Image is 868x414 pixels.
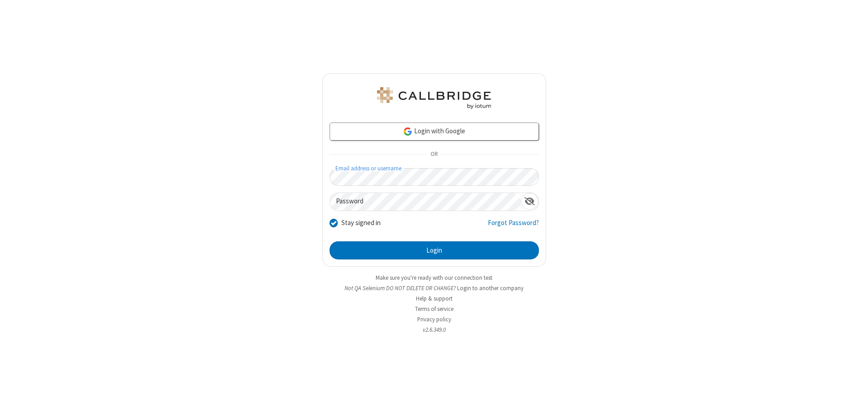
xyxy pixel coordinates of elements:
a: Terms of service [415,305,453,313]
label: Stay signed in [341,218,381,228]
a: Login with Google [330,122,539,141]
div: Show password [521,193,538,210]
button: Login [330,241,539,259]
li: v2.6.349.0 [322,325,546,334]
li: Not QA Selenium DO NOT DELETE OR CHANGE? [322,284,546,292]
span: OR [427,148,441,161]
a: Help & support [416,295,453,302]
input: Email address or username [330,168,539,186]
input: Password [330,193,521,211]
img: google-icon.png [403,127,413,136]
a: Privacy policy [417,315,451,323]
a: Make sure you're ready with our connection test [376,274,492,282]
img: QA Selenium DO NOT DELETE OR CHANGE [375,87,493,109]
a: Forgot Password? [488,218,539,235]
button: Login to another company [457,284,524,292]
